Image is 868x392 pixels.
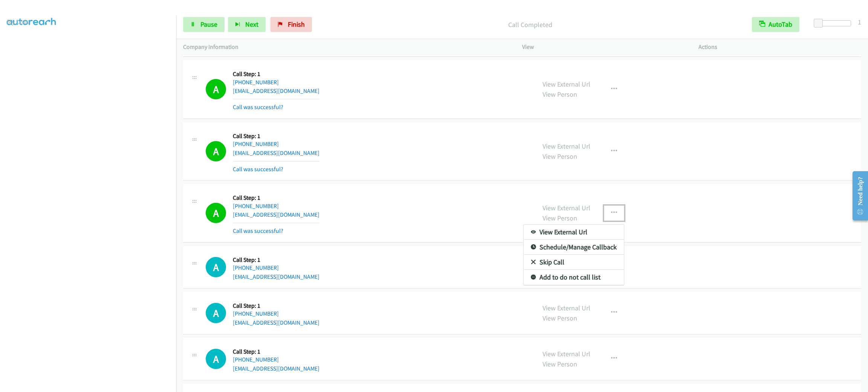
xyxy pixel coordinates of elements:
[206,303,226,323] div: The call is yet to be attempted
[206,257,226,277] h1: A
[206,349,226,369] h1: A
[206,349,226,369] div: The call is yet to be attempted
[524,255,624,270] a: Skip Call
[7,33,176,391] iframe: To enrich screen reader interactions, please activate Accessibility in Grammarly extension settings
[524,225,624,240] a: View External Url
[846,166,868,226] iframe: Resource Center
[524,270,624,285] a: Add to do not call list
[524,240,624,255] a: Schedule/Manage Callback
[206,303,226,323] h1: A
[7,17,29,26] a: My Lists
